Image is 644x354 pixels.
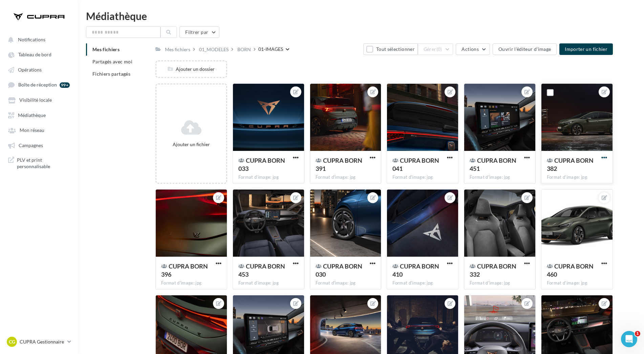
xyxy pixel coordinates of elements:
[547,280,607,286] div: Format d'image: jpg
[92,71,130,77] span: Fichiers partagés
[392,174,453,180] div: Format d'image: jpg
[470,174,530,180] div: Format d'image: jpg
[9,338,15,345] span: CG
[363,43,417,55] button: Tout sélectionner
[456,43,490,55] button: Actions
[547,157,594,172] span: CUPRA BORN 382
[19,97,52,103] span: Visibilité locale
[237,46,251,53] div: BORN
[18,82,57,88] span: Boîte de réception
[4,94,74,106] a: Visibilité locale
[20,338,65,345] p: CUPRA Gestionnaire
[316,262,362,278] span: CUPRA BORN 030
[635,331,640,336] span: 1
[4,48,74,60] a: Tableau de bord
[238,174,299,180] div: Format d'image: jpg
[179,26,219,38] button: Filtrer par
[238,280,299,286] div: Format d'image: jpg
[86,11,636,21] div: Médiathèque
[159,141,223,148] div: Ajouter un fichier
[19,142,43,148] span: Campagnes
[18,37,45,42] span: Notifications
[20,127,44,133] span: Mon réseau
[470,262,516,278] span: CUPRA BORN 332
[4,139,74,151] a: Campagnes
[5,335,72,348] a: CG CUPRA Gestionnaire
[18,67,42,73] span: Opérations
[258,46,283,53] div: 01-IMAGES
[392,262,439,278] span: CUPRA BORN 410
[392,280,453,286] div: Format d'image: jpg
[316,280,376,286] div: Format d'image: jpg
[92,59,132,64] span: Partagés avec moi
[18,52,51,58] span: Tableau de bord
[199,46,229,53] div: 01_MODELES
[316,174,376,180] div: Format d'image: jpg
[60,82,70,88] div: 99+
[4,124,74,136] a: Mon réseau
[4,63,74,76] a: Opérations
[17,157,70,170] span: PLV et print personnalisable
[470,157,516,172] span: CUPRA BORN 451
[18,112,46,118] span: Médiathèque
[4,154,74,173] a: PLV et print personnalisable
[493,43,557,55] button: Ouvrir l'éditeur d'image
[461,46,478,52] span: Actions
[436,46,442,52] span: (0)
[161,262,208,278] span: CUPRA BORN 396
[4,109,74,121] a: Médiathèque
[4,33,71,45] button: Notifications
[621,331,637,347] iframe: Intercom live chat
[547,174,607,180] div: Format d'image: jpg
[238,157,285,172] span: CUPRA BORN 033
[470,280,530,286] div: Format d'image: jpg
[559,43,613,55] button: Importer un fichier
[547,262,594,278] span: CUPRA BORN 460
[565,46,607,52] span: Importer un fichier
[161,280,221,286] div: Format d'image: jpg
[156,66,226,73] div: Ajouter un dossier
[4,78,74,91] a: Boîte de réception 99+
[165,46,190,53] div: Mes fichiers
[316,157,362,172] span: CUPRA BORN 391
[418,43,453,55] button: Gérer(0)
[238,262,285,278] span: CUPRA BORN 453
[392,157,439,172] span: CUPRA BORN 041
[92,46,120,52] span: Mes fichiers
